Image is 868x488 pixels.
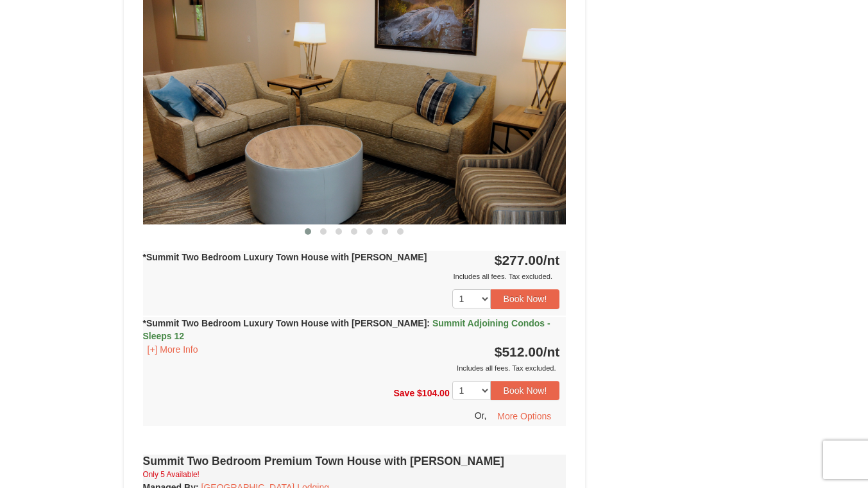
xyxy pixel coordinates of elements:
[543,253,560,267] span: /nt
[543,344,560,359] span: /nt
[143,455,566,467] h4: Summit Two Bedroom Premium Town House with [PERSON_NAME]
[143,342,203,357] button: [+] More Info
[417,387,450,398] span: $104.00
[495,344,543,359] span: $512.00
[143,470,200,479] small: Only 5 Available!
[393,387,414,398] span: Save
[143,318,550,341] span: Summit Adjoining Condos - Sleeps 12
[427,318,430,328] span: :
[491,289,560,308] button: Book Now!
[143,362,560,374] div: Includes all fees. Tax excluded.
[495,253,560,267] strong: $277.00
[489,407,559,426] button: More Options
[143,252,427,262] strong: *Summit Two Bedroom Luxury Town House with [PERSON_NAME]
[143,318,550,341] strong: *Summit Two Bedroom Luxury Town House with [PERSON_NAME]
[475,410,487,421] span: Or,
[143,270,560,283] div: Includes all fees. Tax excluded.
[491,381,560,400] button: Book Now!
